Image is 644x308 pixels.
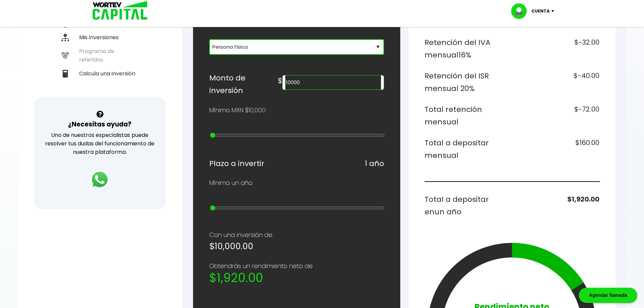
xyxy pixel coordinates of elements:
[515,103,599,128] h6: $-72.00
[209,261,384,271] p: Obtendrás un rendimiento neto de
[511,3,531,19] img: profile-image
[59,67,141,80] a: Calcula una inversión
[425,36,509,62] h6: Retención del IVA mensual 16%
[425,103,509,128] h6: Total retención mensual
[68,119,132,129] h3: ¿Necesitas ayuda?
[209,72,278,97] h6: Monto de inversión
[278,74,282,87] h6: $
[209,271,384,285] h2: $1,920.00
[425,70,509,95] h6: Retención del ISR mensual 20%
[90,170,109,189] img: logos_whatsapp-icon.242b2217.svg
[62,34,69,41] img: inversiones-icon.6695dc30.svg
[43,131,157,156] p: Uno de nuestros especialistas puede resolver tus dudas del funcionamiento de nuestra plataforma.
[425,137,509,162] h6: Total a depositar mensual
[515,36,599,62] h6: $-32.00
[209,157,264,170] h6: Plazo a invertir
[515,193,599,218] h6: $1,920.00
[59,30,141,44] a: Mis inversiones
[550,10,559,12] img: icon-down
[209,230,384,240] p: Con una inversión de
[579,288,637,303] div: Agendar llamada
[515,137,599,162] h6: $160.00
[209,178,253,188] p: Mínimo un año
[209,105,266,115] p: Mínimo MXN $10,000
[209,240,384,253] h5: $10,000.00
[515,70,599,95] h6: $-40.00
[531,6,550,16] p: Cuenta
[365,157,384,170] h6: 1 año
[62,70,69,77] img: calculadora-icon.17d418c4.svg
[425,193,509,218] h6: Total a depositar en un año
